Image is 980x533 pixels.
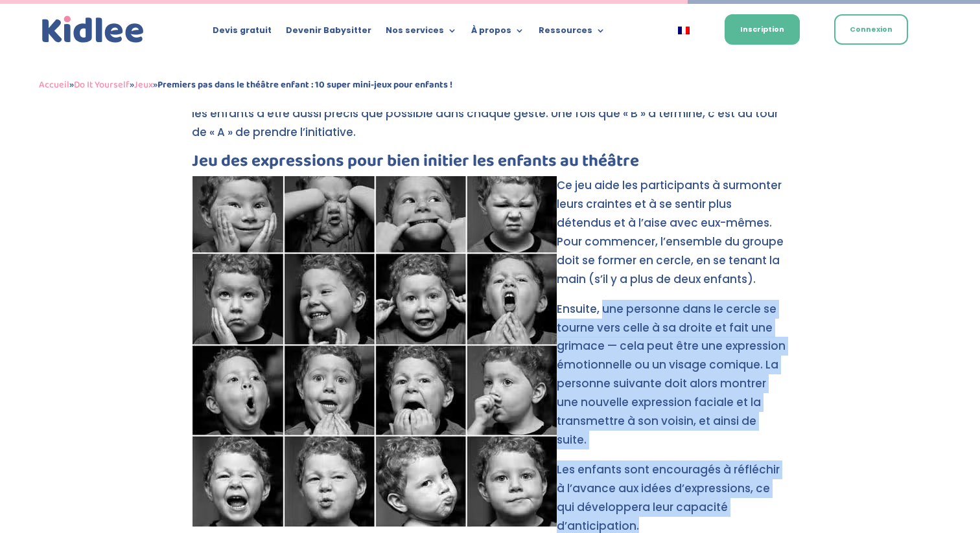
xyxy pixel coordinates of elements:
[386,26,457,40] a: Nos services
[539,26,605,40] a: Ressources
[192,153,788,176] h3: Jeu des expressions pour bien initier les enfants au théâtre
[192,85,788,153] p: Cet exercice stimule la créativité, l’esprit clownesque et le sens du timing. Il est important d’...
[39,77,452,93] span: » » »
[471,26,524,40] a: À propos
[725,14,800,45] a: Inscription
[74,77,130,93] a: Do It Yourself
[213,26,272,40] a: Devis gratuit
[39,13,147,47] img: logo_kidlee_bleu
[192,176,557,527] img: Théâtre enfants : jeu des expressions, photo d'enfants
[157,77,452,93] strong: Premiers pas dans le théâtre enfant : 10 super mini-jeux pour enfants !
[286,26,371,40] a: Devenir Babysitter
[39,13,147,47] a: Kidlee Logo
[134,77,153,93] a: Jeux
[678,27,690,34] img: Français
[39,77,69,93] a: Accueil
[834,14,908,45] a: Connexion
